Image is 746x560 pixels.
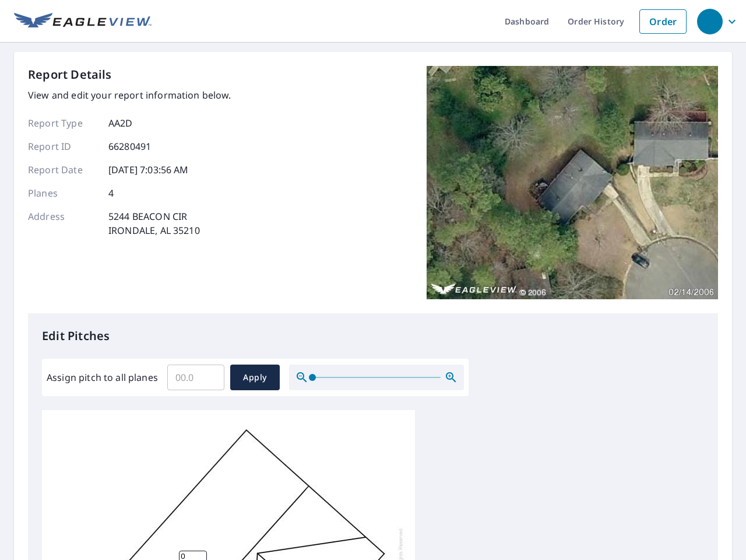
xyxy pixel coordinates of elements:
[14,13,152,30] img: EV Logo
[28,116,98,130] p: Report Type
[28,209,98,237] p: Address
[108,163,189,177] p: [DATE] 7:03:56 AM
[639,9,687,34] a: Order
[167,361,224,394] input: 00.0
[28,186,98,200] p: Planes
[108,209,200,237] p: 5244 BEACON CIR IRONDALE, AL 35210
[42,327,704,345] p: Edit Pitches
[108,186,114,200] p: 4
[47,370,158,384] label: Assign pitch to all planes
[28,88,231,102] p: View and edit your report information below.
[230,365,280,390] button: Apply
[28,163,98,177] p: Report Date
[108,139,151,153] p: 66280491
[240,370,270,385] span: Apply
[28,139,98,153] p: Report ID
[427,66,718,299] img: Top image
[108,116,133,130] p: AA2D
[28,66,112,83] p: Report Details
